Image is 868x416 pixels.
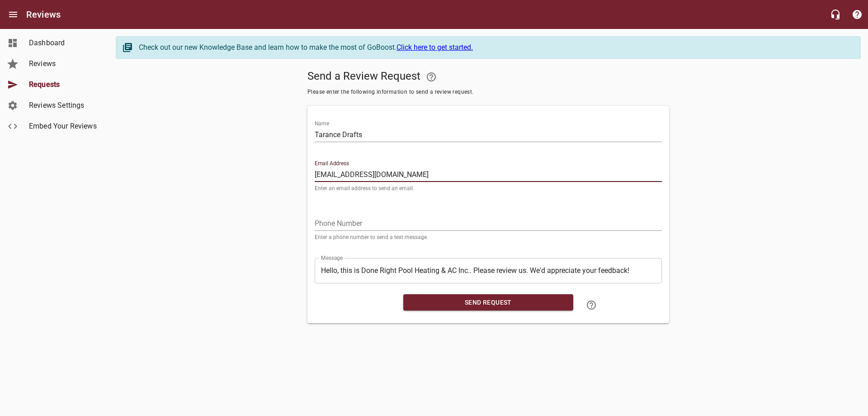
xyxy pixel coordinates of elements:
[29,79,98,90] span: Requests
[420,66,442,88] a: Your Google or Facebook account must be connected to "Send a Review Request"
[321,266,656,275] textarea: Hello, this is Done Right Pool Heating & AC Inc.. Please review us. We'd appreciate your feedback!
[315,234,662,240] p: Enter a phone number to send a text message.
[846,4,868,25] button: Support Portal
[396,43,473,52] a: Click here to get started.
[29,38,98,48] span: Dashboard
[410,297,566,308] span: Send Request
[825,4,846,25] button: Live Chat
[307,66,669,88] h5: Send a Review Request
[29,121,98,132] span: Embed Your Reviews
[315,121,329,126] label: Name
[2,4,24,25] button: Open drawer
[139,42,851,53] div: Check out our new Knowledge Base and learn how to make the most of GoBoost.
[307,88,669,97] span: Please enter the following information to send a review request.
[26,7,61,22] h6: Reviews
[29,58,98,69] span: Reviews
[403,294,573,311] button: Send Request
[315,161,349,166] label: Email Address
[315,186,662,191] p: Enter an email address to send an email.
[29,100,98,111] span: Reviews Settings
[580,294,602,316] a: Learn how to "Send a Review Request"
